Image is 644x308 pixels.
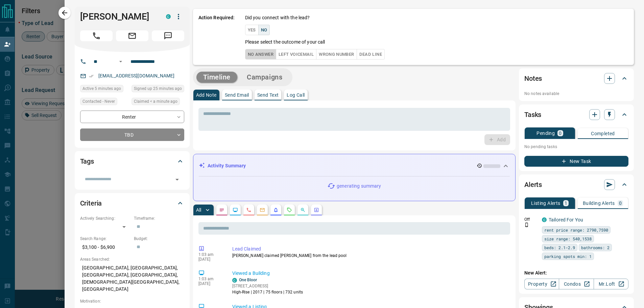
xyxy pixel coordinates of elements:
svg: Agent Actions [314,207,319,213]
p: Off [524,216,538,222]
a: One Bloor [239,278,257,282]
button: New Task [524,156,628,167]
div: Tue Sep 16 2025 [132,98,184,107]
span: Contacted - Never [82,98,115,105]
p: Lead Claimed [232,245,508,253]
div: Activity Summary [199,160,510,172]
span: size range: 540,1538 [544,235,592,242]
svg: Email Verified [89,74,94,78]
p: Timeframe: [134,215,184,221]
a: Property [524,279,559,289]
a: Mr.Loft [594,279,628,289]
div: Tue Sep 16 2025 [80,85,128,94]
button: Dead Line [357,49,385,60]
button: Open [172,175,182,184]
p: Activity Summary [208,162,246,169]
p: generating summary [337,183,381,190]
span: Message [152,30,184,41]
div: condos.ca [542,217,547,222]
svg: Opportunities [300,207,306,213]
a: Condos [559,279,594,289]
p: Did you connect with the lead? [245,14,310,21]
button: Left Voicemail [276,49,316,60]
p: No pending tasks [524,142,628,152]
p: Viewed a Building [232,270,508,277]
p: Log Call [287,93,305,97]
svg: Push Notification Only [524,222,529,227]
button: Open [117,57,125,66]
span: Active 5 minutes ago [82,85,121,92]
p: No notes available [524,91,628,97]
p: Completed [591,131,615,136]
p: 1 [565,201,567,206]
h2: Notes [524,73,542,84]
button: Timeline [196,72,238,83]
h1: [PERSON_NAME] [80,11,156,22]
p: Building Alerts [583,201,615,206]
p: Search Range: [80,236,130,242]
button: No Answer [245,49,276,60]
p: [PERSON_NAME] claimed [PERSON_NAME] from the lead pool [232,253,508,259]
p: 0 [619,201,622,206]
p: Budget: [134,236,184,242]
div: Tue Sep 16 2025 [132,85,184,94]
p: Send Email [225,93,249,97]
p: Send Text [257,93,279,97]
svg: Emails [260,207,265,213]
span: bathrooms: 2 [581,244,610,251]
p: 1:03 am [198,277,222,281]
p: [DATE] [198,257,222,262]
div: Alerts [524,176,628,193]
svg: Requests [287,207,292,213]
div: Notes [524,70,628,87]
p: 0 [559,131,562,136]
span: parking spots min: 1 [544,253,592,260]
p: New Alert: [524,269,628,277]
a: [EMAIL_ADDRESS][DOMAIN_NAME] [98,73,175,78]
span: Email [116,30,148,41]
p: Add Note [196,93,217,97]
span: Signed up 25 minutes ago [134,85,182,92]
p: [GEOGRAPHIC_DATA], [GEOGRAPHIC_DATA], [GEOGRAPHIC_DATA], [GEOGRAPHIC_DATA], [DEMOGRAPHIC_DATA][GE... [80,262,184,295]
button: No [258,25,270,35]
span: Claimed < a minute ago [134,98,177,105]
p: Listing Alerts [531,201,560,206]
svg: Notes [219,207,224,213]
span: Call [80,30,113,41]
div: condos.ca [232,278,237,283]
svg: Listing Alerts [273,207,279,213]
p: 1:03 am [198,252,222,257]
svg: Lead Browsing Activity [233,207,238,213]
button: Wrong Number [316,49,357,60]
h2: Tasks [524,109,541,120]
p: $3,100 - $6,900 [80,242,130,253]
h2: Alerts [524,179,542,190]
p: Motivation: [80,298,184,304]
svg: Calls [246,207,252,213]
div: condos.ca [166,14,171,19]
p: Areas Searched: [80,256,184,262]
div: Renter [80,111,184,123]
button: Yes [245,25,259,35]
p: High-Rise | 2017 | 75 floors | 732 units [232,289,303,295]
div: Criteria [80,195,184,211]
span: beds: 2.1-2.9 [544,244,575,251]
div: Tags [80,153,184,169]
p: [DATE] [198,281,222,286]
p: [STREET_ADDRESS] [232,283,303,289]
p: Action Required: [198,14,235,60]
p: All [196,208,201,212]
p: Please select the outcome of your call [245,39,325,46]
span: rent price range: 2790,7590 [544,227,608,233]
p: Pending [536,131,555,136]
a: Tailored For You [549,217,583,222]
div: Tasks [524,106,628,123]
p: Actively Searching: [80,215,130,221]
h2: Tags [80,156,94,167]
button: Campaigns [240,72,289,83]
h2: Criteria [80,198,102,209]
div: TBD [80,128,184,141]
